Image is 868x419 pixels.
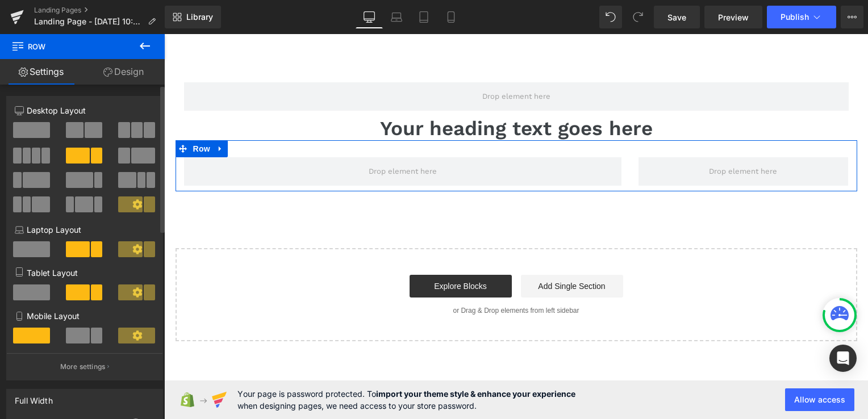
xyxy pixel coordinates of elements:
p: Desktop Layout [15,104,155,116]
a: Tablet [410,6,437,28]
button: Redo [627,6,649,28]
p: Mobile Layout [15,310,155,322]
a: Explore Blocks [245,241,348,263]
span: Preview [718,11,749,23]
span: Publish [781,12,809,22]
span: Save [667,11,686,23]
div: Full Width [15,389,53,405]
span: Row [26,106,49,123]
span: Your page is password protected. To when designing pages, we need access to your store password. [237,388,575,412]
button: More [841,6,863,28]
a: Add Single Section [357,241,459,263]
a: Design [82,59,165,85]
p: Laptop Layout [15,224,155,236]
p: Tablet Layout [15,267,155,279]
a: Desktop [356,6,383,28]
p: More settings [60,362,106,372]
a: Mobile [437,6,465,28]
span: Landing Page - [DATE] 10:23:34 [34,17,143,26]
strong: import your theme style & enhance your experience [376,389,575,399]
a: Expand / Collapse [49,106,64,123]
p: or Drag & Drop elements from left sidebar [30,273,675,280]
span: Row [11,34,125,59]
a: Laptop [383,6,410,28]
div: Open Intercom Messenger [829,345,857,372]
button: Publish [767,6,836,28]
a: New Library [165,6,221,28]
a: Preview [704,6,762,28]
button: Undo [599,6,622,28]
button: Allow access [785,388,854,411]
button: More settings [7,353,162,380]
span: Library [186,12,213,22]
a: Landing Pages [34,6,165,15]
